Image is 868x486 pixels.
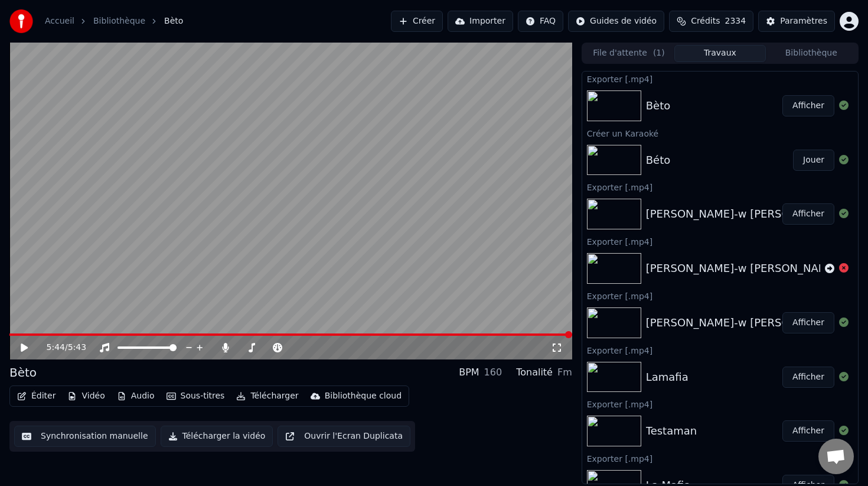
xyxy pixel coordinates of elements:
[484,365,502,380] div: 160
[63,388,109,404] button: Vidéo
[459,365,479,380] div: BPM
[646,369,688,385] div: Lamafia
[45,15,183,27] nav: breadcrumb
[782,95,834,116] button: Afficher
[793,150,834,171] button: Jouer
[646,423,697,439] div: Testaman
[582,289,858,303] div: Exporter [.mp4]
[9,364,37,381] div: Bèto
[582,397,858,411] div: Exporter [.mp4]
[782,367,834,388] button: Afficher
[766,45,857,62] button: Bibliothèque
[164,15,183,27] span: Bèto
[691,15,720,27] span: Crédits
[391,11,443,32] button: Créer
[12,388,60,404] button: Éditer
[782,420,834,442] button: Afficher
[725,15,746,27] span: 2334
[646,98,671,114] div: Bèto
[582,126,858,140] div: Créer un Karaoké
[325,390,402,402] div: Bibliothèque cloud
[582,180,858,194] div: Exporter [.mp4]
[582,343,858,357] div: Exporter [.mp4]
[9,9,33,33] img: youka
[518,11,563,32] button: FAQ
[646,315,838,331] div: [PERSON_NAME]-w [PERSON_NAME]
[516,365,553,380] div: Tonalité
[45,15,74,27] a: Accueil
[583,45,674,62] button: File d'attente
[646,206,838,222] div: [PERSON_NAME]-w [PERSON_NAME]
[68,342,86,354] span: 5:43
[231,388,303,404] button: Télécharger
[646,152,671,169] div: Béto
[93,15,145,27] a: Bibliothèque
[758,11,835,32] button: Paramètres
[653,47,665,59] span: ( 1 )
[112,388,159,404] button: Audio
[582,451,858,465] div: Exporter [.mp4]
[448,11,513,32] button: Importer
[669,11,753,32] button: Crédits2334
[47,342,75,354] div: /
[557,365,572,380] div: Fm
[818,439,854,474] a: Ouvrir le chat
[14,426,156,447] button: Synchronisation manuelle
[582,72,858,86] div: Exporter [.mp4]
[47,342,65,354] span: 5:44
[646,260,838,277] div: [PERSON_NAME]-w [PERSON_NAME]
[161,426,273,447] button: Télécharger la vidéo
[582,234,858,248] div: Exporter [.mp4]
[278,426,410,447] button: Ouvrir l'Ecran Duplicata
[674,45,765,62] button: Travaux
[782,203,834,225] button: Afficher
[568,11,664,32] button: Guides de vidéo
[780,15,827,27] div: Paramètres
[162,388,230,404] button: Sous-titres
[782,312,834,333] button: Afficher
